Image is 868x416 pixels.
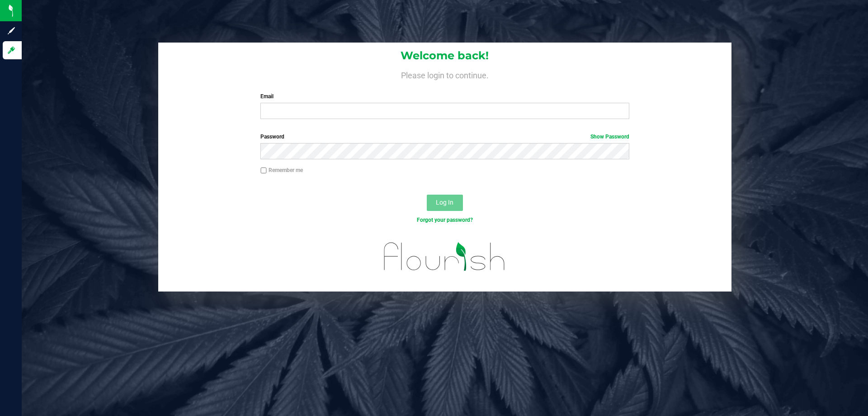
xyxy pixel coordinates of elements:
[260,167,267,174] input: Remember me
[260,134,284,140] span: Password
[590,134,629,140] a: Show Password
[7,46,16,55] inline-svg: Log in
[436,199,453,206] span: Log In
[158,50,731,62] h1: Welcome back!
[260,166,303,174] label: Remember me
[7,26,16,35] inline-svg: Sign up
[417,217,473,223] a: Forgot your password?
[260,92,629,100] label: Email
[158,69,731,80] h4: Please login to continue.
[373,234,516,280] img: flourish_logo.svg
[427,195,463,211] button: Log In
